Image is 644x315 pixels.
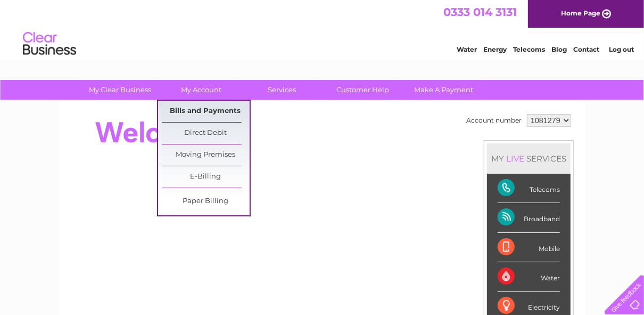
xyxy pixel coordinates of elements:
a: Bills and Payments [162,101,250,122]
div: MY SERVICES [487,143,571,174]
a: Contact [573,45,599,53]
a: Direct Debit [162,123,250,144]
a: Energy [483,45,507,53]
a: Blog [551,45,567,53]
a: Paper Billing [162,191,250,212]
td: Account number [464,111,524,130]
div: Mobile [498,233,560,262]
a: Customer Help [319,80,407,100]
a: Moving Premises [162,144,250,166]
a: Telecoms [513,45,545,53]
img: logo.png [22,28,77,60]
a: Services [238,80,326,100]
a: 0333 014 3131 [443,5,517,19]
a: Log out [609,45,634,53]
div: Telecoms [498,174,560,203]
a: Water [457,45,477,53]
div: Broadband [498,203,560,232]
div: LIVE [504,154,526,164]
div: Clear Business is a trading name of Verastar Limited (registered in [GEOGRAPHIC_DATA] No. 3667643... [71,6,574,52]
div: Water [498,262,560,292]
a: Make A Payment [400,80,488,100]
a: My Clear Business [77,80,164,100]
a: E-Billing [162,166,250,188]
a: My Account [158,80,245,100]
